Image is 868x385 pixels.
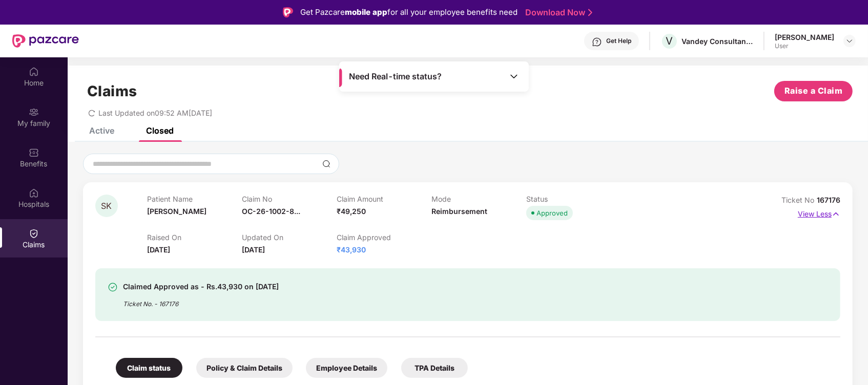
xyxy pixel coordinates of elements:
p: Claim Amount [337,195,431,203]
div: Vandey Consultancy Services Private limited [681,36,753,46]
span: V [666,35,673,47]
span: ₹49,250 [337,207,366,216]
img: New Pazcare Logo [12,34,79,48]
p: Mode [431,195,526,203]
p: Updated On [242,233,337,242]
img: Logo [283,7,293,17]
p: Claim Approved [337,233,431,242]
span: Reimbursement [431,207,487,216]
div: TPA Details [401,358,468,378]
span: Last Updated on 09:52 AM[DATE] [98,109,212,117]
div: Employee Details [306,358,387,378]
span: [DATE] [147,245,170,254]
img: svg+xml;base64,PHN2ZyBpZD0iU3VjY2Vzcy0zMngzMiIgeG1sbnM9Imh0dHA6Ly93d3cudzMub3JnLzIwMDAvc3ZnIiB3aW... [108,282,118,292]
img: svg+xml;base64,PHN2ZyB3aWR0aD0iMjAiIGhlaWdodD0iMjAiIHZpZXdCb3g9IjAgMCAyMCAyMCIgZmlsbD0ibm9uZSIgeG... [29,107,39,117]
img: svg+xml;base64,PHN2ZyB4bWxucz0iaHR0cDovL3d3dy53My5vcmcvMjAwMC9zdmciIHdpZHRoPSIxNyIgaGVpZ2h0PSIxNy... [832,208,840,220]
div: [PERSON_NAME] [775,32,834,42]
span: ₹43,930 [337,245,366,254]
img: svg+xml;base64,PHN2ZyBpZD0iQ2xhaW0iIHhtbG5zPSJodHRwOi8vd3d3LnczLm9yZy8yMDAwL3N2ZyIgd2lkdGg9IjIwIi... [29,228,39,239]
p: Patient Name [147,195,242,203]
div: Closed [146,125,174,136]
p: Status [526,195,621,203]
img: svg+xml;base64,PHN2ZyBpZD0iRHJvcGRvd24tMzJ4MzIiIHhtbG5zPSJodHRwOi8vd3d3LnczLm9yZy8yMDAwL3N2ZyIgd2... [845,37,854,45]
div: User [775,42,834,50]
button: Raise a Claim [774,81,853,101]
img: svg+xml;base64,PHN2ZyBpZD0iSG9tZSIgeG1sbnM9Imh0dHA6Ly93d3cudzMub3JnLzIwMDAvc3ZnIiB3aWR0aD0iMjAiIG... [29,67,39,77]
span: Need Real-time status? [349,71,442,82]
span: 167176 [817,196,840,204]
p: Raised On [147,233,242,242]
strong: mobile app [345,7,387,17]
a: Download Now [525,7,589,18]
p: Claim No [242,195,337,203]
img: Stroke [588,7,592,18]
span: [PERSON_NAME] [147,207,206,216]
span: [DATE] [242,245,265,254]
div: Approved [536,208,568,218]
span: OC-26-1002-8... [242,207,300,216]
div: Get Pazcare for all your employee benefits need [300,6,518,18]
img: svg+xml;base64,PHN2ZyBpZD0iSGVscC0zMngzMiIgeG1sbnM9Imh0dHA6Ly93d3cudzMub3JnLzIwMDAvc3ZnIiB3aWR0aD... [592,37,602,47]
span: SK [101,202,112,210]
img: svg+xml;base64,PHN2ZyBpZD0iU2VhcmNoLTMyeDMyIiB4bWxucz0iaHR0cDovL3d3dy53My5vcmcvMjAwMC9zdmciIHdpZH... [322,160,330,168]
div: Claim status [116,358,182,378]
div: Policy & Claim Details [196,358,293,378]
div: Claimed Approved as - Rs.43,930 on [DATE] [123,281,279,293]
div: Get Help [606,37,631,45]
p: View Less [798,206,840,220]
span: redo [88,109,95,117]
img: Toggle Icon [509,71,519,81]
h1: Claims [87,82,137,100]
img: svg+xml;base64,PHN2ZyBpZD0iQmVuZWZpdHMiIHhtbG5zPSJodHRwOi8vd3d3LnczLm9yZy8yMDAwL3N2ZyIgd2lkdGg9Ij... [29,147,39,158]
span: Raise a Claim [784,84,843,97]
div: Active [89,125,114,136]
div: Ticket No. - 167176 [123,293,279,309]
span: Ticket No [781,196,817,204]
img: svg+xml;base64,PHN2ZyBpZD0iSG9zcGl0YWxzIiB4bWxucz0iaHR0cDovL3d3dy53My5vcmcvMjAwMC9zdmciIHdpZHRoPS... [29,188,39,198]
